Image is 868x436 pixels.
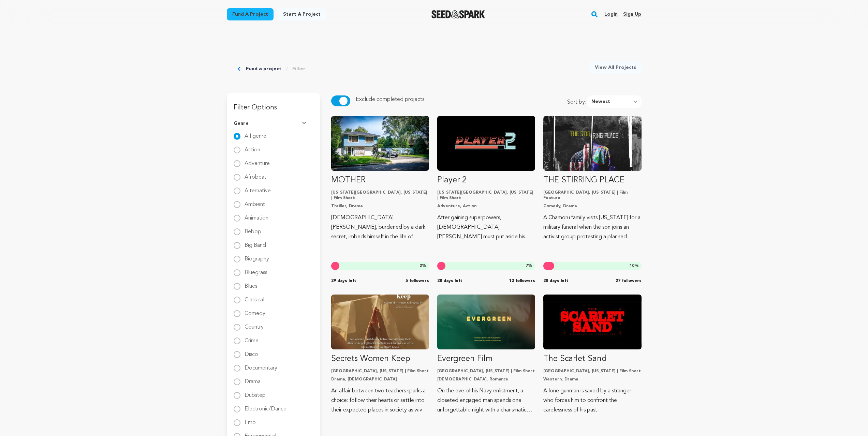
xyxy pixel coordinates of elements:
p: A lone gunman is saved by a stranger who forces him to confront the carelessness of his past. [543,386,641,415]
p: THE STIRRING PLACE [543,175,641,186]
span: 10 [630,264,634,268]
span: % [630,263,639,269]
label: Afrobeat [245,169,266,180]
a: View All Projects [589,61,642,74]
span: % [420,263,426,269]
p: Comedy, Drama [543,204,641,209]
a: Seed&Spark Homepage [431,10,485,18]
p: [US_STATE][GEOGRAPHIC_DATA], [US_STATE] | Film Short [331,190,429,201]
span: % [526,263,532,269]
a: Fund THE STIRRING PLACE [543,116,641,242]
span: 5 followers [406,278,429,284]
a: Fund a project [246,65,281,72]
label: Adventure [245,155,270,166]
p: [GEOGRAPHIC_DATA], [US_STATE] | Film Short [437,369,535,374]
div: Breadcrumb [238,61,306,76]
label: Drama [245,374,261,385]
label: Country [245,319,264,330]
label: Action [245,142,260,153]
label: Biography [245,251,269,262]
label: Documentary [245,360,277,371]
a: Fund Secrets Women Keep [331,295,429,415]
p: Western, Drama [543,377,641,382]
p: A Chamoru family visits [US_STATE] for a military funeral when the son joins an activist group pr... [543,213,641,242]
label: Comedy [245,305,265,316]
a: Fund a project [227,8,274,20]
p: [GEOGRAPHIC_DATA], [US_STATE] | Film Short [331,369,429,374]
label: All genre [245,128,266,139]
label: Crime [245,333,259,344]
p: [GEOGRAPHIC_DATA], [US_STATE] | Film Feature [543,190,641,201]
a: Start a project [278,8,326,20]
p: On the eve of his Navy enlistment, a closeted engaged man spends one unforgettable night with a c... [437,386,535,415]
p: [US_STATE][GEOGRAPHIC_DATA], [US_STATE] | Film Short [437,190,535,201]
label: Classical [245,292,264,303]
label: Electronic/Dance [245,401,286,412]
label: Emo [245,415,256,425]
p: Player 2 [437,175,535,186]
p: The Scarlet Sand [543,354,641,364]
p: [DEMOGRAPHIC_DATA], Romance [437,377,535,382]
label: Bluegrass [245,265,267,275]
label: Bebop [245,224,261,235]
span: 27 followers [616,278,642,284]
button: Genre [234,115,313,132]
a: Login [604,9,618,20]
label: Ambient [245,196,265,207]
label: Alternative [245,183,271,194]
span: Genre [234,120,249,127]
p: An affair between two teachers sparks a choice: follow their hearts or settle into their expected... [331,386,429,415]
p: Thriller, Drama [331,204,429,209]
a: Fund The Scarlet Sand [543,295,641,415]
label: Animation [245,210,268,221]
label: Big Band [245,237,266,248]
p: Secrets Women Keep [331,354,429,364]
label: Dubstep [245,387,266,398]
p: Adventure, Action [437,204,535,209]
a: Sign up [623,9,641,20]
a: Filter [292,65,306,72]
span: 13 followers [509,278,535,284]
p: [GEOGRAPHIC_DATA], [US_STATE] | Film Short [543,369,641,374]
span: Sort by: [567,98,587,108]
img: Seed&Spark Logo Dark Mode [431,10,485,18]
a: Fund MOTHER [331,116,429,242]
img: Seed&Spark Arrow Down Icon [302,122,308,125]
span: 28 days left [543,278,569,284]
span: Exclude completed projects [356,97,424,102]
span: 2 [420,264,422,268]
h3: Filter Options [227,93,320,115]
a: Fund Player 2 [437,116,535,242]
p: Evergreen Film [437,354,535,364]
p: [DEMOGRAPHIC_DATA] [PERSON_NAME], burdened by a dark secret, imbeds himself in the life of [PERSO... [331,213,429,242]
span: 29 days left [331,278,356,284]
label: Blues [245,278,257,289]
p: Drama, [DEMOGRAPHIC_DATA] [331,377,429,382]
a: Fund Evergreen Film [437,295,535,415]
span: 7 [526,264,528,268]
label: Disco [245,346,258,357]
span: 28 days left [437,278,462,284]
p: MOTHER [331,175,429,186]
p: After gaining superpowers, [DEMOGRAPHIC_DATA] [PERSON_NAME] must put aside his rivalry with his y... [437,213,535,242]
